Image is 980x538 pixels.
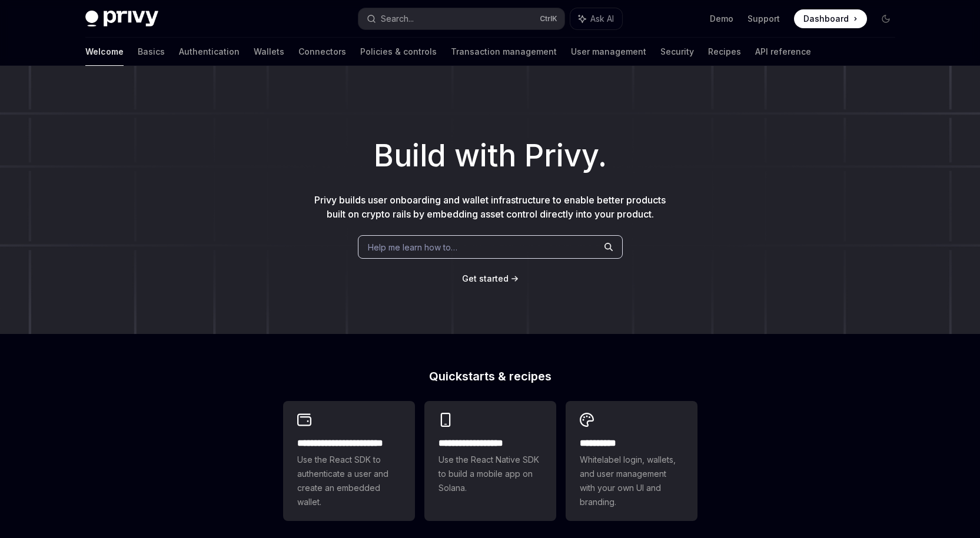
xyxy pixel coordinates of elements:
[462,273,509,285] a: Get started
[360,38,437,66] a: Policies & controls
[19,133,961,179] h1: Build with Privy.
[566,401,697,521] a: **** *****Whitelabel login, wallets, and user management with your own UI and branding.
[708,38,741,66] a: Recipes
[580,453,683,509] span: Whitelabel login, wallets, and user management with your own UI and branding.
[368,241,457,253] span: Help me learn how to…
[297,453,401,509] span: Use the React SDK to authenticate a user and create an embedded wallet.
[424,401,556,521] a: **** **** **** ***Use the React Native SDK to build a mobile app on Solana.
[540,14,557,24] span: Ctrl K
[381,12,414,26] div: Search...
[451,38,557,66] a: Transaction management
[794,9,867,28] a: Dashboard
[748,13,780,25] a: Support
[358,8,564,29] button: Search...CtrlK
[570,8,622,29] button: Ask AI
[876,9,895,28] button: Toggle dark mode
[803,13,849,25] span: Dashboard
[438,453,542,495] span: Use the React Native SDK to build a mobile app on Solana.
[138,38,165,66] a: Basics
[755,38,811,66] a: API reference
[254,38,284,66] a: Wallets
[283,370,697,382] h2: Quickstarts & recipes
[462,273,509,283] span: Get started
[590,13,614,25] span: Ask AI
[298,38,346,66] a: Connectors
[85,11,158,27] img: dark logo
[571,38,646,66] a: User management
[85,38,124,66] a: Welcome
[710,13,733,25] a: Demo
[660,38,694,66] a: Security
[179,38,240,66] a: Authentication
[314,194,666,220] span: Privy builds user onboarding and wallet infrastructure to enable better products built on crypto ...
